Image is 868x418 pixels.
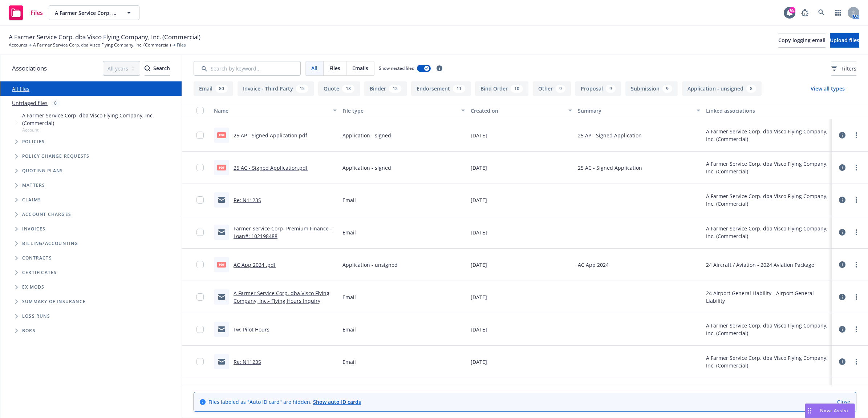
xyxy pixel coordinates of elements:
[852,196,861,204] a: more
[453,85,465,93] div: 11
[682,81,762,96] button: Application - unsigned
[196,132,204,139] input: Toggle Row Selected
[0,236,182,338] div: Folder Tree Example
[471,293,487,301] span: [DATE]
[12,85,29,92] a: All files
[22,198,41,202] span: Claims
[196,196,204,204] input: Toggle Row Selected
[471,326,487,333] span: [DATE]
[342,229,356,236] span: Email
[49,5,139,20] button: A Farmer Service Corp. dba Visco Flying Company, Inc. (Commercial)
[196,164,204,171] input: Toggle Row Selected
[471,261,487,269] span: [DATE]
[830,37,859,44] span: Upload files
[22,112,179,127] span: A Farmer Service Corp. dba Visco Flying Company, Inc. (Commercial)
[805,404,814,418] div: Drag to move
[575,81,621,96] button: Proposal
[22,127,179,133] span: Account
[145,65,150,71] svg: Search
[411,81,471,96] button: Endorsement
[389,85,401,93] div: 12
[511,85,523,93] div: 10
[0,110,182,236] div: Tree Example
[662,85,672,93] div: 9
[703,102,832,119] button: Linked associations
[234,290,329,304] a: A Farmer Service Corp. dba Visco Flying Company, Inc.- Flying Hours Inquiry
[55,9,118,17] span: A Farmer Service Corp. dba Visco Flying Company, Inc. (Commercial)
[234,164,308,171] a: 25 AC - Signed Application.pdf
[311,64,317,72] span: All
[22,270,57,275] span: Certificates
[194,61,301,76] input: Search by keyword...
[471,358,487,366] span: [DATE]
[342,196,356,204] span: Email
[798,5,812,20] a: Report a Bug
[706,289,829,305] div: 24 Airport General Liability - Airport General Liability
[778,37,826,44] span: Copy logging email
[238,81,314,96] button: Invoice - Third Party
[217,165,226,170] span: pdf
[837,398,850,406] a: Close
[706,354,829,369] div: A Farmer Service Corp. dba Visco Flying Company, Inc. (Commercial)
[746,85,756,93] div: 8
[471,196,487,204] span: [DATE]
[706,128,829,143] div: A Farmer Service Corp. dba Visco Flying Company, Inc. (Commercial)
[379,65,414,71] span: Show nested files
[196,107,204,114] input: Select all
[215,85,228,93] div: 80
[342,107,457,114] div: File type
[22,183,45,188] span: Matters
[852,260,861,269] a: more
[145,61,170,75] div: Search
[177,42,186,48] span: Files
[211,102,340,119] button: Name
[364,81,407,96] button: Binder
[352,64,368,72] span: Emails
[296,85,308,93] div: 15
[194,81,233,96] button: Email
[578,107,693,114] div: Summary
[789,7,795,13] div: 65
[831,65,856,72] span: Filters
[778,33,826,48] button: Copy logging email
[329,64,340,72] span: Files
[578,132,642,139] span: 25 AP - Signed Application
[578,261,609,269] span: AC App 2024
[22,227,46,231] span: Invoices
[50,99,60,107] div: 0
[852,131,861,140] a: more
[22,300,86,304] span: Summary of insurance
[196,229,204,236] input: Toggle Row Selected
[145,61,170,76] button: SearchSearch
[471,164,487,172] span: [DATE]
[799,81,856,96] button: View all types
[606,85,616,93] div: 9
[9,42,27,48] a: Accounts
[217,132,226,138] span: pdf
[578,164,642,172] span: 25 AC - Signed Application
[533,81,571,96] button: Other
[22,285,44,289] span: Ex Mods
[22,314,50,318] span: Loss Runs
[342,261,398,269] span: Application - unsigned
[234,132,307,139] a: 25 AP - Signed Application.pdf
[313,398,361,405] a: Show auto ID cards
[196,358,204,365] input: Toggle Row Selected
[22,154,89,158] span: Policy change requests
[706,192,829,208] div: A Farmer Service Corp. dba Visco Flying Company, Inc. (Commercial)
[22,256,52,260] span: Contracts
[196,293,204,301] input: Toggle Row Selected
[468,102,575,119] button: Created on
[841,65,856,72] span: Filters
[831,61,856,76] button: Filters
[6,3,46,23] a: Files
[625,81,678,96] button: Submission
[342,293,356,301] span: Email
[217,262,226,267] span: pdf
[12,64,47,73] span: Associations
[214,107,329,114] div: Name
[852,293,861,301] a: more
[706,225,829,240] div: A Farmer Service Corp. dba Visco Flying Company, Inc. (Commercial)
[342,326,356,333] span: Email
[830,33,859,48] button: Upload files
